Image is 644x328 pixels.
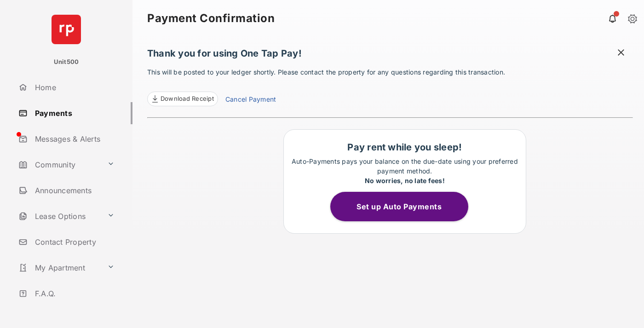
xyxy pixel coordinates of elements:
div: No worries, no late fees! [288,176,521,185]
p: Auto-Payments pays your balance on the due-date using your preferred payment method. [288,156,521,185]
a: Home [15,76,132,98]
a: Lease Options [15,205,103,227]
a: Set up Auto Payments [330,202,479,211]
a: Community [15,154,103,176]
p: This will be posted to your ledger shortly. Please contact the property for any questions regardi... [147,67,633,106]
img: svg+xml;base64,PHN2ZyB4bWxucz0iaHR0cDovL3d3dy53My5vcmcvMjAwMC9zdmciIHdpZHRoPSI2NCIgaGVpZ2h0PSI2NC... [52,15,81,44]
a: My Apartment [15,257,103,279]
a: Cancel Payment [225,94,276,106]
h1: Pay rent while you sleep! [288,142,521,153]
a: Announcements [15,179,132,201]
p: Unit500 [54,58,79,67]
a: Payments [15,102,132,124]
a: Contact Property [15,231,132,253]
span: Download Receipt [161,94,214,104]
strong: Payment Confirmation [147,13,275,24]
a: Download Receipt [147,92,218,106]
a: F.A.Q. [15,282,132,305]
h1: Thank you for using One Tap Pay! [147,48,633,63]
button: Set up Auto Payments [330,192,468,221]
a: Messages & Alerts [15,128,132,150]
